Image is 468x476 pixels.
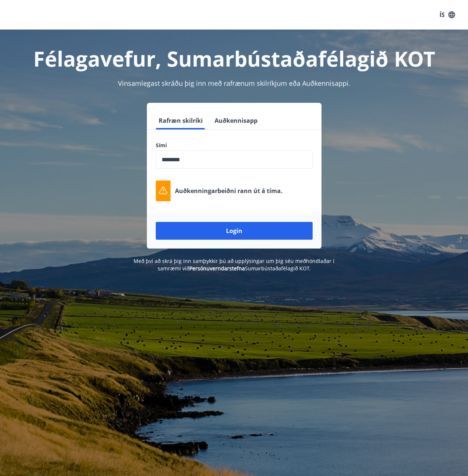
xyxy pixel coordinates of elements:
[435,8,459,21] button: ÍS
[118,79,350,88] span: Vinsamlegast skráðu þig inn með rafrænum skilríkjum eða Auðkennisappi.
[212,112,260,129] button: Auðkennisapp
[175,187,283,195] p: Auðkenningarbeiðni rann út á tíma.
[134,257,334,272] span: Með því að skrá þig inn samþykkir þú að upplýsingar um þig séu meðhöndlaðar í samræmi við Sumarbú...
[9,44,459,72] h1: Félagavefur, Sumarbústaðafélagið KOT
[189,265,245,272] a: Persónuverndarstefna
[156,142,313,149] label: Sími
[156,222,313,240] button: Login
[156,112,206,129] button: Rafræn skilríki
